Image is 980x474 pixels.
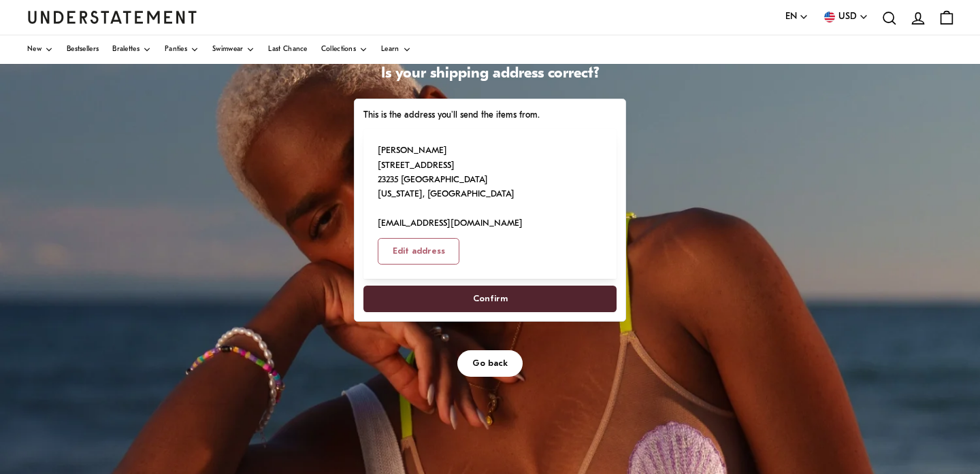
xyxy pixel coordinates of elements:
button: USD [822,10,868,24]
a: New [27,35,53,64]
a: Swimwear [212,35,255,64]
span: New [27,46,42,53]
button: EN [785,10,808,24]
p: This is the address you'll send the items from. [363,108,617,122]
a: Learn [381,35,411,64]
span: Learn [381,46,399,53]
span: Go back [472,351,508,376]
span: Confirm [473,286,508,311]
span: Panties [165,46,187,53]
a: Bestsellers [67,35,99,64]
a: Bralettes [112,35,151,64]
span: Edit address [393,239,445,264]
a: Understatement Homepage [27,11,197,23]
h1: Is your shipping address correct? [354,65,626,84]
a: Last Chance [268,35,307,64]
span: Bestsellers [67,46,99,53]
a: Collections [321,35,367,64]
span: EN [785,10,797,24]
span: Bralettes [112,46,140,53]
span: USD [838,10,857,24]
span: Swimwear [212,46,243,53]
p: [PERSON_NAME] [STREET_ADDRESS] 23235 [GEOGRAPHIC_DATA] [US_STATE], [GEOGRAPHIC_DATA] [EMAIL_ADDRE... [378,143,523,231]
button: Edit address [378,238,460,265]
button: Go back [457,350,523,377]
span: Last Chance [268,46,307,53]
button: Confirm [363,286,617,312]
span: Collections [321,46,356,53]
a: Panties [165,35,199,64]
